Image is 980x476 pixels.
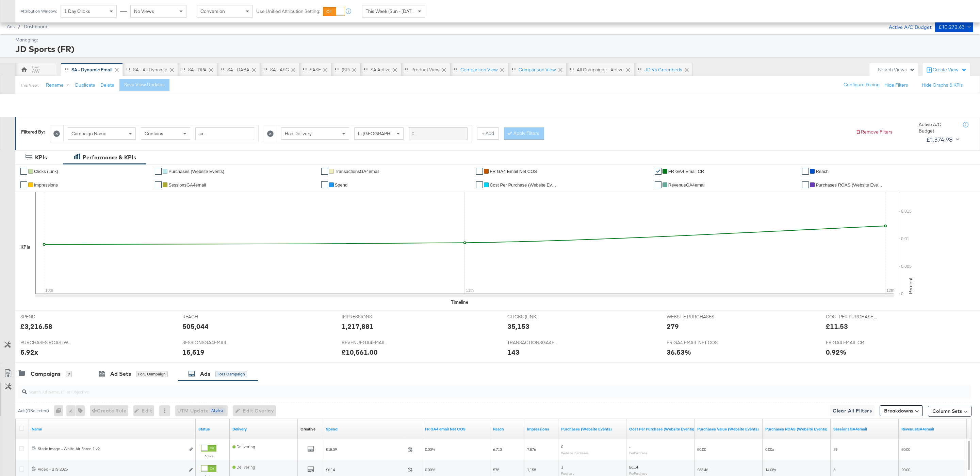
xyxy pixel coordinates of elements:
span: REACH [182,314,233,320]
button: Configure Pacing [839,79,884,91]
span: Purchases (Website Events) [168,169,224,174]
div: 15,519 [182,347,205,357]
a: The number of people your ad was served to. [493,426,522,432]
a: The total value of the purchase actions tracked by your Custom Audience pixel on your website aft... [697,426,760,432]
div: £10,272.63 [938,23,965,31]
div: 9 [66,371,72,377]
span: £0.00 [901,447,910,452]
div: Active A/C Budget [882,21,932,32]
div: KPIs [35,154,47,161]
input: Enter a search term [409,127,468,140]
span: Campaign Name [71,130,107,137]
div: SA - DABA [227,67,249,73]
span: 0.00% [425,447,435,452]
div: Creative [300,426,315,432]
span: Spend [335,182,348,188]
div: 5.92x [20,347,38,357]
div: KPIs [20,244,30,250]
div: Drag to reorder tab [220,68,224,71]
div: for 1 Campaign [136,371,168,377]
span: SessionsGA4email [168,182,206,188]
div: 35,153 [507,321,529,331]
div: SA - ASC [270,67,289,73]
a: Shows the creative associated with your ad. [300,426,315,432]
a: ✔ [655,181,661,188]
span: 0.00% [425,467,435,472]
div: AW [32,68,39,74]
button: Column Sets [928,406,971,417]
a: Sessions - The total number of sessions [833,426,896,432]
div: Drag to reorder tab [570,68,574,71]
div: Campaigns [31,370,61,378]
span: Clear All Filters [833,407,872,415]
a: The number of times your ad was served. On mobile apps an ad is counted as served the first time ... [527,426,556,432]
button: Hide Filters [884,82,908,88]
div: Comparison View [460,67,498,73]
sub: Website Purchases [561,451,589,455]
div: for 1 Campaign [215,371,247,377]
input: Enter a search term [195,127,254,140]
span: £86.46 [697,467,708,472]
a: Shows the current state of your Ad. [198,426,227,432]
div: Drag to reorder tab [454,68,457,71]
div: Performance & KPIs [83,154,136,161]
a: ✔ [802,168,809,175]
span: 7,876 [527,447,536,452]
span: Impressions [34,182,58,188]
span: 1 Day Clicks [64,8,90,14]
div: Drag to reorder tab [364,68,367,71]
span: 39 [833,447,837,452]
button: Breakdowns [880,405,923,416]
span: 1,158 [527,467,536,472]
sub: Per Purchase [629,451,647,455]
div: Drag to reorder tab [303,68,307,71]
a: ✔ [155,181,162,188]
a: ✔ [476,181,483,188]
span: FR GA4 EMAIL CR [826,339,877,346]
a: ✔ [321,168,328,175]
span: / [15,24,24,29]
input: Search Ad Name, ID or Objective [27,382,881,395]
div: 279 [667,321,679,331]
span: Had Delivery [285,130,312,137]
span: 3 [833,467,835,472]
button: £1,374.98 [924,134,961,145]
a: ✔ [321,181,328,188]
span: SESSIONSGA4EMAIL [182,339,233,346]
a: ✔ [655,168,661,175]
span: £0.00 [697,447,706,452]
div: SA - DPA [188,67,207,73]
span: £6.14 [326,467,405,472]
div: Drag to reorder tab [638,68,641,71]
div: Product View [411,67,440,73]
button: + Add [477,127,499,140]
div: SASF [310,67,321,73]
div: Drag to reorder tab [126,68,130,71]
a: The average cost for each purchase tracked by your Custom Audience pixel on your website after pe... [629,426,695,432]
span: FR GA4 EMAIL NET COS [667,339,718,346]
div: Attribution Window: [20,9,57,14]
span: Is [GEOGRAPHIC_DATA] [358,130,410,137]
a: ✔ [20,168,27,175]
div: Filtered By: [21,129,45,135]
div: Drag to reorder tab [512,68,516,71]
div: JD vs Greenbirds [644,67,682,73]
div: £11.53 [826,321,848,331]
div: SA - All Dynamic [133,67,167,73]
div: Comparison View [519,67,556,73]
span: Dashboard [24,24,47,29]
div: £10,561.00 [342,347,378,357]
button: Duplicate [75,82,95,88]
a: Transaction Revenue - The total sale revenue [901,426,964,432]
div: Ads ( 0 Selected) [18,408,49,414]
span: PURCHASES ROAS (WEBSITE EVENTS) [20,339,71,346]
span: RevenueGA4email [668,182,705,188]
span: Contains [145,130,163,137]
span: This Week (Sun - [DATE]) [366,8,417,14]
span: Conversion [200,8,225,14]
div: Drag to reorder tab [181,68,185,71]
a: FR GA4 Net COS [425,426,488,432]
button: Clear All Filters [830,405,875,416]
span: 578 [493,467,499,472]
sub: Per Purchase [629,471,647,475]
